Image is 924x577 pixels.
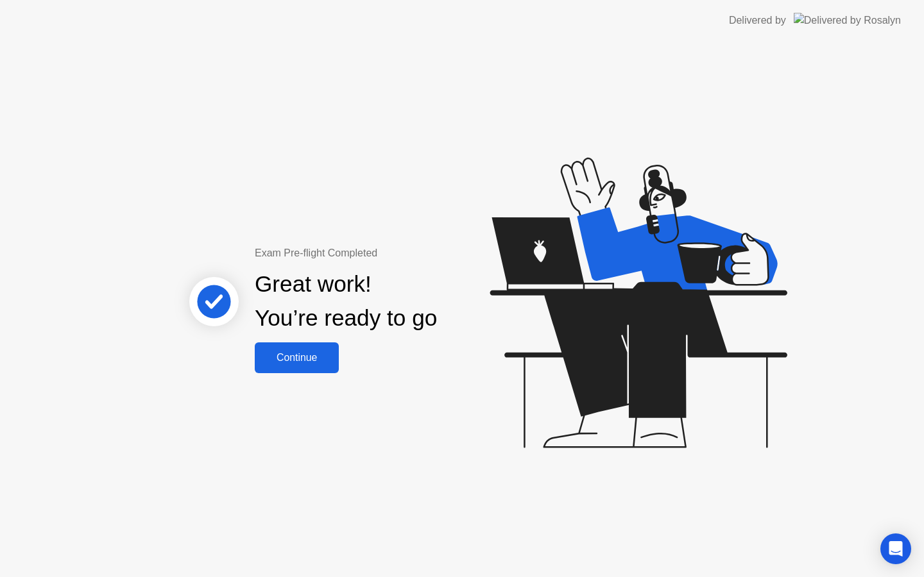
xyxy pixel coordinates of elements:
div: Open Intercom Messenger [880,533,911,564]
div: Delivered by [729,13,786,28]
div: Great work! You’re ready to go [255,267,437,335]
button: Continue [255,342,339,373]
img: Delivered by Rosalyn [794,13,901,28]
div: Continue [259,352,335,364]
div: Exam Pre-flight Completed [255,246,520,261]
